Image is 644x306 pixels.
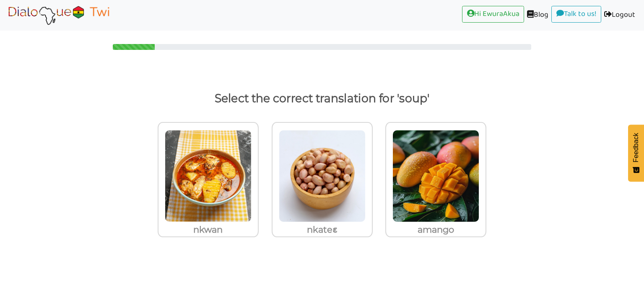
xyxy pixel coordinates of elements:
[462,6,524,23] a: Hi EwuraAkua
[16,88,628,109] p: Select the correct translation for 'soup'
[6,5,112,26] img: Select Course Page
[601,6,638,25] a: Logout
[392,130,479,222] img: mango.jpg
[158,222,258,237] p: nkwan
[279,130,366,222] img: groundnuts.jpg
[628,124,644,182] button: Feedback - Show survey
[165,130,252,222] img: soup.png
[551,6,601,23] a: Talk to us!
[632,133,640,162] span: Feedback
[273,222,372,237] p: nkateɛ
[524,6,551,25] a: Blog
[386,222,486,237] p: amango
